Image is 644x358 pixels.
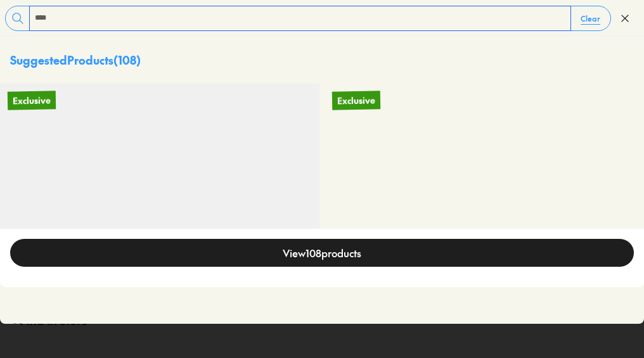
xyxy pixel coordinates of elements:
[8,91,56,110] p: Exclusive
[10,267,44,290] span: Sale
[30,323,67,336] span: Wishlist
[6,4,44,42] button: Gorgias live chat
[570,7,610,30] button: Clear
[10,51,141,68] p: Suggested Products
[10,312,634,347] a: Wishlist
[10,239,634,267] a: View108products
[113,52,141,68] span: ( 108 )
[332,91,380,110] p: Exclusive
[20,344,624,356] iframe: Find in Store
